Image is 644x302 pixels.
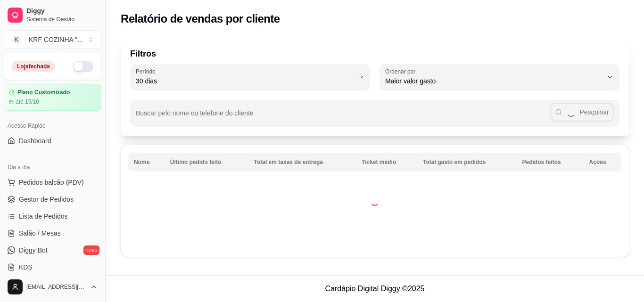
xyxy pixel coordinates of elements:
div: KRF COZINHA " ... [29,35,83,44]
h2: Relatório de vendas por cliente [121,11,280,26]
a: Lista de Pedidos [4,209,101,224]
label: Ordenar por [385,67,419,75]
div: Loading [370,196,380,206]
span: KDS [19,262,33,272]
a: Plano Customizadoaté 15/10 [4,84,101,111]
span: Gestor de Pedidos [19,195,74,204]
span: Sistema de Gestão [26,16,98,23]
label: Período [136,67,158,75]
div: Loja fechada [12,61,55,72]
span: Maior valor gasto [385,76,603,86]
span: Diggy Bot [19,245,48,255]
p: Filtros [130,47,619,60]
span: 30 dias [136,76,353,86]
input: Buscar pelo nome ou telefone do cliente [136,112,550,122]
footer: Cardápio Digital Diggy © 2025 [106,275,644,302]
span: Pedidos balcão (PDV) [19,178,84,187]
button: Pedidos balcão (PDV) [4,175,101,190]
span: Diggy [26,7,98,16]
button: Alterar Status [73,61,93,72]
a: KDS [4,260,101,275]
a: Dashboard [4,133,101,148]
button: [EMAIL_ADDRESS][DOMAIN_NAME] [4,276,101,298]
div: Dia a dia [4,160,101,175]
a: Salão / Mesas [4,226,101,241]
span: Dashboard [19,136,51,146]
a: Gestor de Pedidos [4,192,101,207]
article: Plano Customizado [17,89,70,96]
span: [EMAIL_ADDRESS][DOMAIN_NAME] [26,283,86,291]
button: Select a team [4,30,101,49]
button: Período30 dias [130,64,370,90]
span: Lista de Pedidos [19,212,68,221]
div: Acesso Rápido [4,118,101,133]
article: até 15/10 [16,98,39,106]
button: Ordenar porMaior valor gasto [380,64,619,90]
a: Diggy Botnovo [4,243,101,258]
a: DiggySistema de Gestão [4,4,101,26]
span: Salão / Mesas [19,229,61,238]
span: K [12,35,21,44]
